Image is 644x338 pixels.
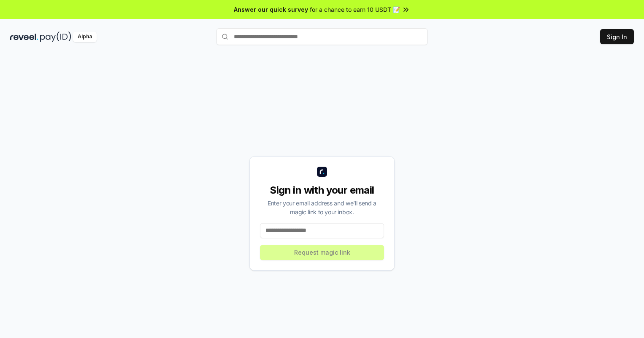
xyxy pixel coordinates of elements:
button: Sign In [600,29,634,44]
img: logo_small [317,167,327,177]
div: Alpha [73,32,97,42]
img: pay_id [40,32,71,42]
span: for a chance to earn 10 USDT 📝 [310,5,400,14]
div: Sign in with your email [260,184,384,197]
span: Answer our quick survey [234,5,308,14]
img: reveel_dark [10,32,38,42]
div: Enter your email address and we’ll send a magic link to your inbox. [260,199,384,216]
